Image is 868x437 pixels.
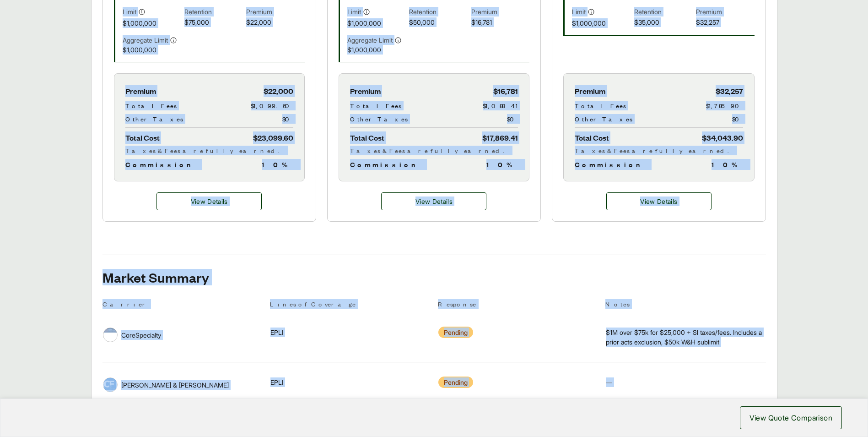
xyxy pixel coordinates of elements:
span: Retention [634,7,692,17]
span: View Details [415,197,453,206]
span: $1,000,000 [123,18,181,28]
span: $17,869.41 [482,131,518,144]
span: Premium [125,85,156,97]
span: $0 [282,114,293,124]
span: $1,099.60 [251,101,293,110]
span: $75,000 [184,17,243,28]
span: 10 % [712,159,743,170]
span: Total Fees [125,101,177,110]
a: Ategrity details [606,192,712,210]
span: Aggregate Limit [123,35,168,45]
a: Hudson details [156,192,262,210]
span: Commission [125,159,195,170]
span: $32,257 [716,85,743,97]
span: View Quote Comparison [749,412,832,423]
span: Total Fees [350,101,401,110]
div: Taxes & Fees are fully earned. [575,146,743,155]
th: Carrier [102,299,263,312]
span: $16,781 [493,85,518,97]
img: CoreSpecialty logo [103,328,117,333]
span: $22,000 [246,17,304,28]
span: EPLI [270,328,283,337]
span: View Details [640,197,677,206]
span: Premium [471,7,529,17]
th: Lines of Coverage [270,299,431,312]
button: View Details [606,192,712,210]
span: Premium [350,85,381,97]
span: Pending [438,327,473,338]
span: 10 % [262,159,293,170]
span: Premium [575,85,605,97]
img: Crum & Forster logo [103,378,117,392]
th: Notes [605,299,766,312]
button: View Details [156,192,262,210]
span: Limit [123,7,136,16]
span: Premium [696,7,754,17]
span: $1,000,000 [347,18,405,28]
span: Retention [409,7,467,17]
span: $35,000 [634,17,692,28]
span: $1,000,000 [123,45,181,55]
span: Retention [184,7,243,17]
span: [PERSON_NAME] & [PERSON_NAME] [121,380,229,390]
span: Other Taxes [125,114,183,124]
span: Aggregate Limit [347,35,393,45]
button: View Quote Comparison [740,406,842,429]
th: Response [438,299,598,312]
span: Other Taxes [575,114,632,124]
span: $1M over $75k for $25,000 + Sl taxes/fees. Includes a prior acts exclusion, $50k W&H sublimit [606,328,766,347]
span: $1,786.90 [706,101,743,110]
span: $16,781 [471,17,529,28]
span: CoreSpecialty [121,330,161,340]
span: $0 [507,114,518,124]
h2: Market Summary [102,270,766,284]
span: $34,043.90 [702,131,743,144]
span: Total Fees [575,101,626,110]
span: Premium [246,7,304,17]
div: Taxes & Fees are fully earned. [350,146,518,155]
span: Commission [575,159,644,170]
div: Taxes & Fees are fully earned. [125,146,293,155]
span: $1,088.41 [483,101,518,110]
span: Commission [350,159,420,170]
span: View Details [191,197,228,206]
span: Total Cost [125,131,160,144]
a: Hamilton details [381,192,486,210]
span: Total Cost [575,131,609,144]
span: Total Cost [350,131,384,144]
span: Limit [572,7,586,16]
span: Limit [347,7,361,16]
span: EPLI [270,377,283,387]
span: Other Taxes [350,114,408,124]
span: $32,257 [696,17,754,28]
span: $0 [732,114,743,124]
span: $1,000,000 [572,18,630,28]
span: $22,000 [264,85,293,97]
span: 10 % [486,159,518,170]
span: $50,000 [409,17,467,28]
span: $1,000,000 [347,45,405,55]
span: Pending [438,377,473,388]
span: $23,099.60 [253,131,293,144]
span: — [606,378,612,386]
button: View Details [381,192,486,210]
